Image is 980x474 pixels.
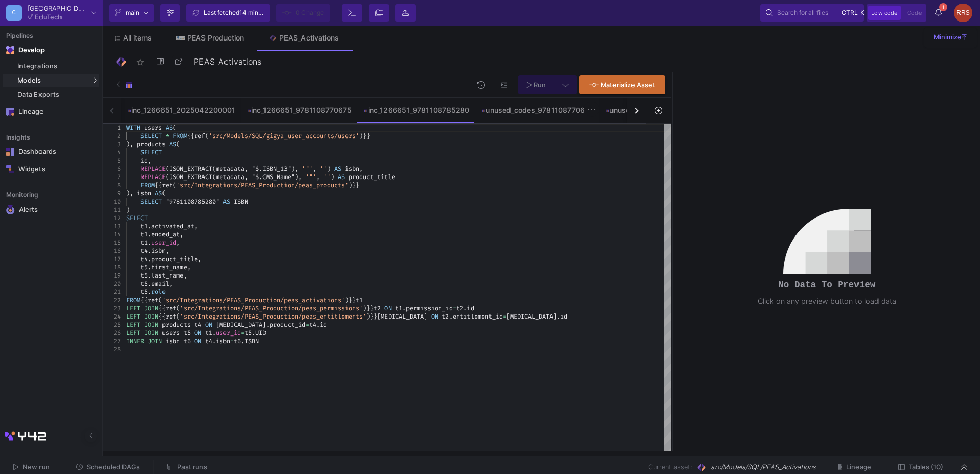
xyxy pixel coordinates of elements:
span: ), [126,140,133,148]
span: LEFT [126,304,140,312]
span: AS [169,140,176,148]
div: 25 [103,321,121,329]
span: t1 [140,230,148,239]
div: 11 [103,206,121,214]
span: = [453,304,456,312]
span: ) [349,181,352,189]
div: unused_codes_9781108770675 [482,106,593,114]
span: t4 [194,321,201,329]
span: 'src/Integrations/PEAS_Production/peas_products' [176,181,349,189]
span: 'src/Models/SQL/gigya_user_accounts/users' [209,132,359,140]
span: , [180,230,183,239]
span: AS [334,165,341,173]
div: 3 [103,140,121,148]
span: '"' [305,173,316,181]
button: SQL-Model type child icon [109,75,145,94]
div: 15 [103,239,121,247]
span: , [313,165,316,173]
span: . [148,271,151,280]
span: ) [126,206,130,214]
span: id [140,156,148,165]
span: ) [331,173,334,181]
span: = [241,329,244,337]
span: t5 [140,288,148,296]
span: ( [173,124,176,132]
span: t4 [205,337,212,345]
div: Dashboards [18,148,85,156]
div: 21 [103,288,121,296]
img: Tab icon [269,34,277,43]
span: , [359,165,363,173]
span: t5 [140,263,148,271]
div: 17 [103,255,121,263]
img: SQL-Model type child icon [605,108,609,112]
span: {{ [158,312,166,321]
span: product_title [349,173,395,181]
span: ISBN [244,337,259,345]
span: Current asset: [648,462,692,472]
span: t1 [395,304,402,312]
span: . [148,247,151,255]
span: Code [907,9,922,16]
span: ( [166,173,169,181]
span: id [320,321,327,329]
span: t1 [140,222,148,230]
span: activated_at [151,222,194,230]
div: 20 [103,280,121,288]
span: Materialize Asset [601,81,655,89]
img: SQL-Model type child icon [127,108,131,112]
span: [MEDICAL_DATA] [377,312,427,321]
span: t5 [140,271,148,280]
span: WITH [126,124,140,132]
span: first_name [151,263,187,271]
span: isbn [166,337,180,345]
span: ON [194,337,201,345]
span: main [126,5,139,21]
span: LEFT [126,321,140,329]
span: t4 [309,321,316,329]
div: 16 [103,247,121,255]
mat-icon: star_border [134,56,147,68]
span: 'src/Integrations/PEAS_Production/peas_permissions [180,304,359,312]
div: 19 [103,271,121,280]
span: ( [166,165,169,173]
div: 8 [103,181,121,189]
span: }} [363,132,370,140]
button: RRS [951,4,972,22]
img: Navigation icon [6,165,14,173]
span: Models [17,76,42,85]
img: Logo [115,55,128,68]
a: Navigation iconLineage [3,104,99,120]
span: ref [148,296,158,304]
span: . [266,321,270,329]
span: ON [384,304,392,312]
span: Low code [871,9,897,16]
div: 2 [103,132,121,140]
span: '' [323,173,331,181]
span: . [252,329,255,337]
span: ref [166,312,176,321]
span: t5 [244,329,252,337]
span: ( [176,304,180,312]
span: ref [162,181,173,189]
span: t1 [140,239,148,247]
span: {{ [140,296,148,304]
button: Low code [868,6,901,20]
div: 5 [103,156,121,165]
button: ctrlk [839,7,858,19]
span: Run [534,81,546,89]
span: 14 minutes ago [239,9,283,16]
div: PEAS_Activations [279,34,339,42]
span: ) [363,304,366,312]
span: FROM [126,296,140,304]
button: 1 [929,4,948,22]
span: JOIN [144,312,158,321]
span: t6 [234,337,241,345]
div: 10 [103,197,121,206]
div: 14 [103,230,121,239]
span: '"' [302,165,313,173]
div: [GEOGRAPHIC_DATA] [28,5,87,12]
button: Materialize Asset [579,75,665,94]
span: = [230,337,234,345]
div: 23 [103,304,121,312]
